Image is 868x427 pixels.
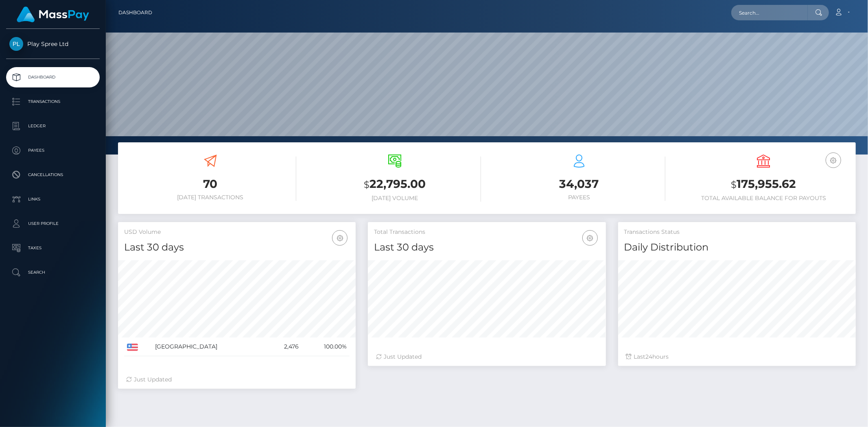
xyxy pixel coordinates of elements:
h3: 22,795.00 [308,176,481,193]
h6: Total Available Balance for Payouts [678,195,850,202]
small: $ [364,179,370,190]
div: Last hours [626,353,848,361]
a: Taxes [6,238,100,258]
a: Cancellations [6,165,100,185]
img: Play Spree Ltd [9,37,23,51]
h5: USD Volume [124,228,350,236]
a: Search [6,262,100,283]
small: $ [731,179,737,190]
a: Dashboard [118,4,152,21]
a: Transactions [6,91,100,112]
span: Play Spree Ltd [6,40,100,48]
h3: 70 [124,176,296,192]
span: 24 [646,353,653,360]
h3: 34,037 [493,176,665,192]
p: User Profile [9,218,96,230]
p: Cancellations [9,169,96,181]
td: 2,476 [267,338,302,356]
p: Taxes [9,242,96,254]
td: [GEOGRAPHIC_DATA] [152,338,267,356]
h5: Transactions Status [624,228,850,236]
p: Payees [9,144,96,157]
input: Search... [731,5,808,20]
h6: [DATE] Transactions [124,194,296,201]
p: Transactions [9,96,96,108]
h6: [DATE] Volume [308,195,481,202]
p: Dashboard [9,71,96,83]
p: Links [9,193,96,205]
a: Links [6,189,100,209]
div: Just Updated [126,375,348,384]
a: Payees [6,140,100,161]
div: Just Updated [376,353,597,361]
h5: Total Transactions [374,228,599,236]
p: Ledger [9,120,96,132]
p: Search [9,266,96,279]
img: MassPay Logo [17,7,89,22]
h4: Daily Distribution [624,240,850,255]
img: US.png [127,344,138,351]
a: Ledger [6,116,100,136]
h4: Last 30 days [374,240,599,255]
td: 100.00% [302,338,350,356]
a: Dashboard [6,67,100,87]
a: User Profile [6,213,100,234]
h6: Payees [493,194,665,201]
h3: 175,955.62 [678,176,850,193]
h4: Last 30 days [124,240,350,255]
